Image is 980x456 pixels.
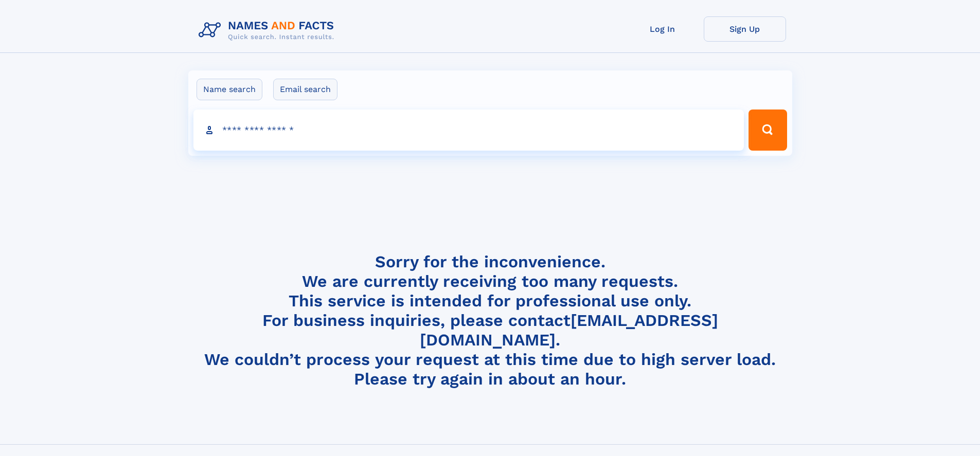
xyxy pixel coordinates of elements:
[749,110,787,151] button: Search Button
[704,16,786,42] a: Sign Up
[194,16,343,44] img: Logo Names and Facts
[197,79,262,100] label: Name search
[273,79,337,100] label: Email search
[621,16,704,42] a: Log In
[420,311,718,350] a: [EMAIL_ADDRESS][DOMAIN_NAME]
[194,252,786,389] h4: Sorry for the inconvenience. We are currently receiving too many requests. This service is intend...
[193,110,744,151] input: search input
